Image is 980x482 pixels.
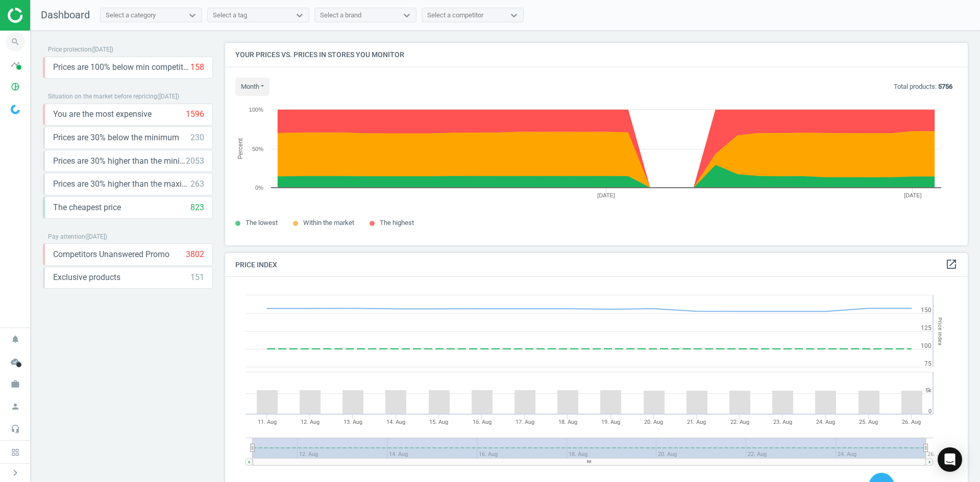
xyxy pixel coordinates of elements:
span: Prices are 100% below min competitor [53,62,190,73]
tspan: [DATE] [904,192,922,198]
tspan: Percent [237,138,244,159]
span: Price protection [48,46,91,53]
span: Prices are 30% below the minimum [53,132,179,143]
tspan: 13. Aug [344,419,362,425]
tspan: 25. Aug [859,419,878,425]
tspan: 23. Aug [773,419,792,425]
h4: Price Index [225,253,968,277]
tspan: 16. Aug [473,419,492,425]
text: 50% [252,146,263,152]
i: pie_chart_outlined [6,77,25,96]
span: ( [DATE] ) [157,93,179,100]
img: wGWNvw8QSZomAAAAABJRU5ErkJggg== [11,105,20,114]
text: 5k [925,387,932,394]
div: 3802 [186,249,204,260]
div: 158 [190,62,204,73]
b: 5756 [938,83,952,90]
i: headset_mic [6,419,25,439]
tspan: 21. Aug [687,419,706,425]
tspan: 26. … [927,451,940,458]
span: ( [DATE] ) [91,46,113,53]
img: ajHJNr6hYgQAAAAASUVORK5CYII= [8,8,80,23]
tspan: 18. Aug [558,419,577,425]
div: 263 [190,179,204,190]
span: ( [DATE] ) [85,233,107,240]
button: chevron_right [3,466,28,479]
div: Select a competitor [427,11,483,20]
i: timeline [6,55,25,74]
text: 0 [928,408,932,415]
tspan: 11. Aug [258,419,277,425]
span: The highest [380,219,414,226]
span: The cheapest price [53,202,121,213]
div: Select a tag [213,11,247,20]
tspan: 20. Aug [644,419,663,425]
tspan: [DATE] [597,192,615,198]
div: 230 [190,132,204,143]
text: 125 [921,324,932,332]
span: Pay attention [48,233,85,240]
a: open_in_new [945,258,958,271]
i: cloud_done [6,352,25,371]
i: search [6,32,25,52]
i: notifications [6,329,25,349]
span: Prices are 30% higher than the maximal [53,179,190,190]
span: The lowest [246,219,278,226]
tspan: Price Index [937,317,943,345]
tspan: 17. Aug [516,419,534,425]
div: 1596 [186,109,204,120]
span: Within the market [303,219,354,226]
i: open_in_new [945,258,958,270]
div: 151 [190,272,204,283]
tspan: 15. Aug [429,419,448,425]
div: Open Intercom Messenger [938,447,962,472]
span: Situation on the market before repricing [48,93,157,100]
span: Prices are 30% higher than the minimum [53,156,186,167]
span: Dashboard [41,9,90,21]
span: You are the most expensive [53,109,152,120]
tspan: 14. Aug [386,419,405,425]
text: 150 [921,307,932,314]
h4: Your prices vs. prices in stores you monitor [225,43,968,67]
i: chevron_right [9,467,21,479]
div: Select a category [106,11,156,20]
div: 2053 [186,156,204,167]
div: Select a brand [320,11,361,20]
text: 100 [921,342,932,349]
i: person [6,397,25,416]
i: work [6,374,25,394]
span: Competitors Unanswered Promo [53,249,169,260]
p: Total products: [894,82,952,91]
tspan: 19. Aug [601,419,620,425]
tspan: 12. Aug [301,419,320,425]
button: month [235,78,269,96]
text: 75 [924,360,932,367]
span: Exclusive products [53,272,120,283]
tspan: 24. Aug [816,419,835,425]
text: 100% [249,107,263,113]
tspan: 22. Aug [730,419,749,425]
text: 0% [255,185,263,191]
div: 823 [190,202,204,213]
tspan: 26. Aug [902,419,921,425]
